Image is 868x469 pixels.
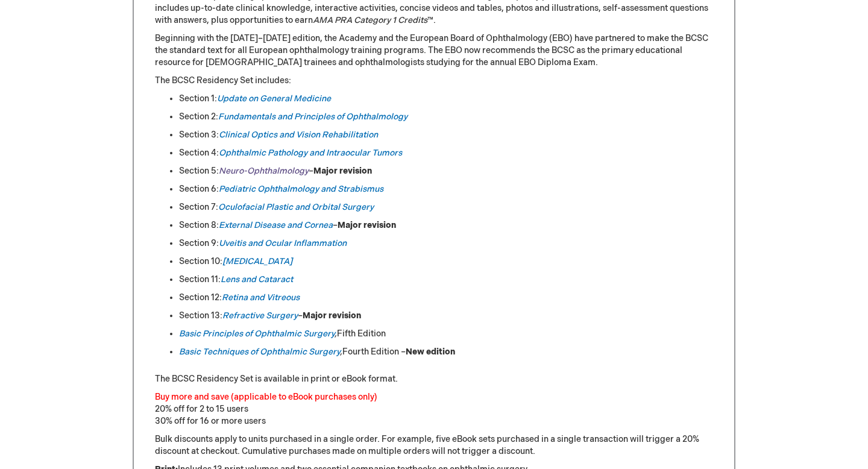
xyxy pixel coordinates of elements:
p: The BCSC Residency Set includes: [155,75,713,87]
strong: New edition [406,347,455,357]
a: Lens and Cataract [221,274,293,285]
a: Oculofacial Plastic and Orbital Surgery [218,202,374,212]
p: The BCSC Residency Set is available in print or eBook format. [155,373,713,385]
li: Section 10: [179,256,713,268]
strong: Major revision [313,166,372,176]
a: Pediatric Ophthalmology and Strabismus [219,184,383,194]
em: , [335,329,337,339]
li: Section 4: [179,147,713,159]
font: Buy more and save (applicable to eBook purchases only) [155,392,377,402]
em: AMA PRA Category 1 Credits [313,15,427,25]
li: Section 2: [179,111,713,123]
a: Update on General Medicine [217,93,331,104]
li: Section 6: [179,183,713,195]
p: Beginning with the [DATE]–[DATE] edition, the Academy and the European Board of Ophthalmology (EB... [155,33,713,69]
a: Basic Techniques of Ophthalmic Surgery [179,347,340,357]
a: Uveitis and Ocular Inflammation [219,238,347,248]
li: Section 8: – [179,219,713,231]
li: Section 13: – [179,310,713,322]
a: Basic Principles of Ophthalmic Surgery [179,329,335,339]
strong: Major revision [303,310,361,321]
a: External Disease and Cornea [219,220,333,230]
em: , [179,347,342,357]
a: [MEDICAL_DATA] [222,256,292,266]
a: Refractive Surgery [222,310,298,321]
li: Section 5: – [179,165,713,177]
a: Fundamentals and Principles of Ophthalmology [218,112,407,122]
li: Section 9: [179,238,713,250]
li: Section 11: [179,274,713,286]
li: Fourth Edition – [179,346,713,358]
a: Clinical Optics and Vision Rehabilitation [219,130,378,140]
a: Neuro-Ophthalmology [219,166,309,176]
p: Bulk discounts apply to units purchased in a single order. For example, five eBook sets purchased... [155,433,713,458]
strong: Major revision [338,220,396,230]
li: Section 7: [179,201,713,213]
li: Section 3: [179,129,713,141]
p: 20% off for 2 to 15 users 30% off for 16 or more users [155,391,713,427]
li: Section 1: [179,93,713,105]
li: Fifth Edition [179,328,713,340]
a: Retina and Vitreous [222,292,300,303]
a: Ophthalmic Pathology and Intraocular Tumors [219,148,402,158]
li: Section 12: [179,292,713,304]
